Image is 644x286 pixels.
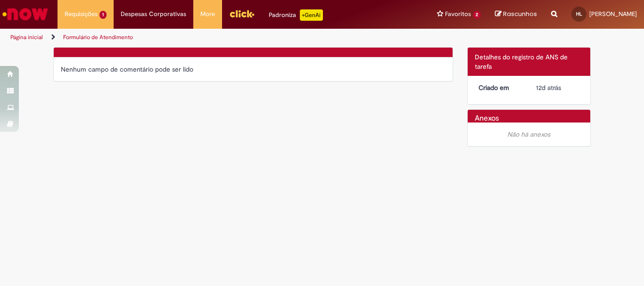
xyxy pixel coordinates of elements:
[475,114,499,123] h2: Anexos
[63,33,133,41] a: Formulário de Atendimento
[536,83,561,92] span: 12d atrás
[503,9,537,18] span: Rascunhos
[10,33,43,41] a: Página inicial
[61,65,446,74] div: Nenhum campo de comentário pode ser lido
[99,11,107,19] span: 1
[7,29,422,46] ul: Trilhas de página
[507,130,550,139] em: Não há anexos
[121,9,186,19] span: Despesas Corporativas
[471,83,529,92] dt: Criado em
[229,7,255,21] img: click_logo_yellow_360x200.png
[269,9,323,21] div: Padroniza
[200,9,215,19] span: More
[65,9,98,19] span: Requisições
[445,9,471,19] span: Favoritos
[473,11,481,19] span: 2
[475,53,568,71] span: Detalhes do registro de ANS de tarefa
[589,10,637,18] span: [PERSON_NAME]
[300,9,323,21] p: +GenAi
[536,83,580,92] div: 19/09/2025 08:43:40
[1,5,50,24] img: ServiceNow
[495,10,537,19] a: Rascunhos
[576,11,582,17] span: HL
